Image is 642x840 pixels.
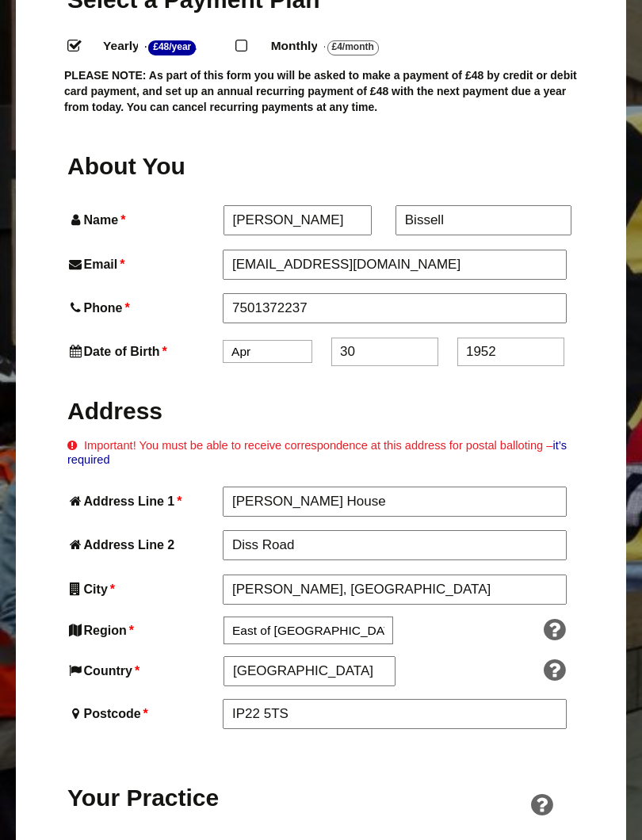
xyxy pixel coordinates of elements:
[67,438,575,468] p: Important! You must be able to receive correspondence at this address for postal balloting –
[67,341,220,362] label: Date of Birth
[67,151,220,181] h2: About You
[67,209,220,231] label: Name
[148,40,196,55] strong: £48/Year
[67,254,220,275] label: Email
[67,578,220,600] label: City
[67,439,567,466] a: it’s required
[67,703,220,724] label: Postcode
[224,205,373,235] input: First
[67,491,220,512] label: Address Line 1
[67,660,220,682] label: Country
[67,620,220,641] label: Region
[327,40,379,55] strong: £4/Month
[67,534,220,556] label: Address Line 2
[67,782,220,813] h2: Your Practice
[67,297,220,319] label: Phone
[396,205,572,235] input: Last
[67,395,575,426] h2: Address
[257,35,418,58] label: Monthly - .
[89,35,235,58] label: Yearly - .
